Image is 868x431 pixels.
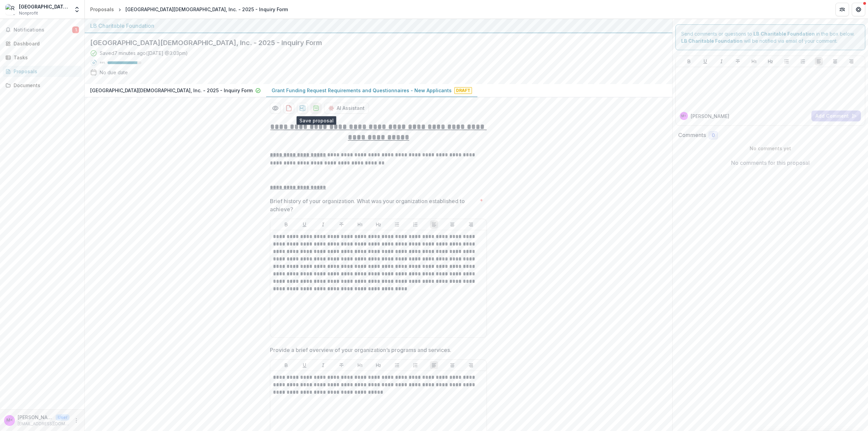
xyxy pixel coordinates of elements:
div: [GEOGRAPHIC_DATA][DEMOGRAPHIC_DATA], Inc. [19,3,70,10]
button: Heading 1 [750,57,758,65]
span: 1 [72,26,79,33]
p: Provide a brief overview of your organization’s programs and services. [270,346,451,354]
button: Get Help [852,3,865,16]
div: LB Charitable Foundation [90,22,667,30]
p: Grant Funding Request Requirements and Questionnaires - New Applicants [272,87,452,94]
button: Preview 4a60c9b7-b803-4695-92d9-8e0a6fa71d65-1.pdf [270,103,281,114]
span: Nonprofit [19,10,38,16]
button: Bold [685,57,693,65]
button: Underline [300,361,309,369]
button: Ordered List [411,361,419,369]
button: download-proposal [297,103,308,114]
button: Bold [282,220,290,229]
button: Bullet List [393,220,401,229]
button: Open entity switcher [72,3,82,16]
button: Strike [337,220,346,229]
button: Italicize [717,57,726,65]
button: Align Left [815,57,823,65]
p: No comments for this proposal [731,159,810,167]
button: Partners [835,3,849,16]
button: Align Left [430,361,438,369]
p: No comments yet [678,145,863,152]
button: AI Assistant [324,103,369,114]
p: 88 % [100,60,105,65]
div: Marcus Hunt <mahunt@gmail.com> [681,114,687,118]
h2: [GEOGRAPHIC_DATA][DEMOGRAPHIC_DATA], Inc. - 2025 - Inquiry Form [90,39,656,47]
strong: LB Charitable Foundation [681,38,743,44]
div: Proposals [90,6,114,13]
button: Bullet List [783,57,791,65]
button: Heading 2 [374,361,382,369]
p: User [56,414,70,420]
button: Notifications1 [3,24,82,35]
p: [PERSON_NAME] <[EMAIL_ADDRESS][DOMAIN_NAME]> [18,414,53,421]
button: Heading 1 [356,220,364,229]
div: Documents [14,82,76,89]
h2: Comments [678,132,706,138]
button: Underline [300,220,309,229]
button: Heading 2 [766,57,774,65]
nav: breadcrumb [87,4,291,14]
strong: LB Charitable Foundation [753,31,815,37]
button: Italicize [319,220,327,229]
button: Strike [734,57,742,65]
button: Align Right [467,361,475,369]
div: Saved 7 minutes ago ( [DATE] @ 3:03pm ) [100,50,188,57]
a: Documents [3,80,82,91]
span: Draft [454,87,472,94]
button: Align Left [430,220,438,229]
div: Tasks [14,54,76,61]
button: Add Comment [811,111,861,121]
p: [EMAIL_ADDRESS][DOMAIN_NAME] [18,421,70,427]
button: Ordered List [411,220,419,229]
a: Tasks [3,52,82,63]
div: Send comments or questions to in the box below. will be notified via email of your comment. [675,24,866,50]
span: Notifications [14,27,72,33]
button: Strike [337,361,346,369]
button: Heading 1 [356,361,364,369]
p: [GEOGRAPHIC_DATA][DEMOGRAPHIC_DATA], Inc. - 2025 - Inquiry Form [90,87,253,94]
a: Proposals [87,4,117,14]
button: Align Right [467,220,475,229]
button: Align Center [448,220,456,229]
a: Dashboard [3,38,82,49]
div: Marcus Hunt <mahunt@gmail.com> [6,418,13,423]
div: No due date [100,69,128,76]
span: 0 [712,133,715,138]
button: Align Right [847,57,855,65]
div: [GEOGRAPHIC_DATA][DEMOGRAPHIC_DATA], Inc. - 2025 - Inquiry Form [125,6,288,13]
button: Ordered List [799,57,807,65]
button: Bullet List [393,361,401,369]
button: download-proposal [283,103,294,114]
button: Align Center [448,361,456,369]
button: Align Center [831,57,839,65]
button: download-proposal [311,103,321,114]
button: Heading 2 [374,220,382,229]
button: Bold [282,361,290,369]
div: Dashboard [14,40,76,47]
a: Proposals [3,66,82,77]
button: Underline [701,57,709,65]
p: Brief history of your organization. What was your organization established to achieve? [270,197,477,213]
div: Proposals [14,68,76,75]
button: More [72,416,80,425]
img: Reedy Branch Baptist Church, Inc. [5,4,16,15]
p: [PERSON_NAME] [691,113,729,120]
button: Italicize [319,361,327,369]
